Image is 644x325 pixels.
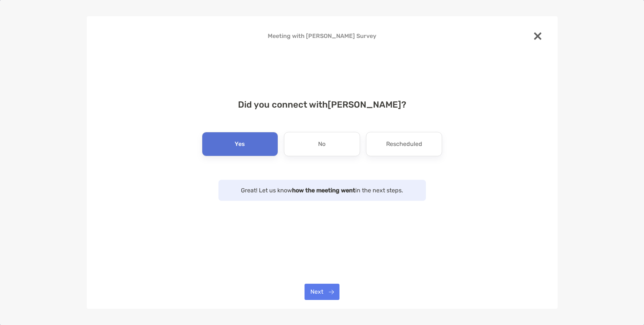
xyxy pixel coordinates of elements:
[235,138,245,150] p: Yes
[99,99,546,110] h4: Did you connect with [PERSON_NAME] ?
[318,138,325,150] p: No
[534,32,541,40] img: close modal
[292,187,355,194] strong: how the meeting went
[386,138,422,150] p: Rescheduled
[226,186,419,195] p: Great! Let us know in the next steps.
[99,32,546,39] h4: Meeting with [PERSON_NAME] Survey
[305,284,339,300] button: Next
